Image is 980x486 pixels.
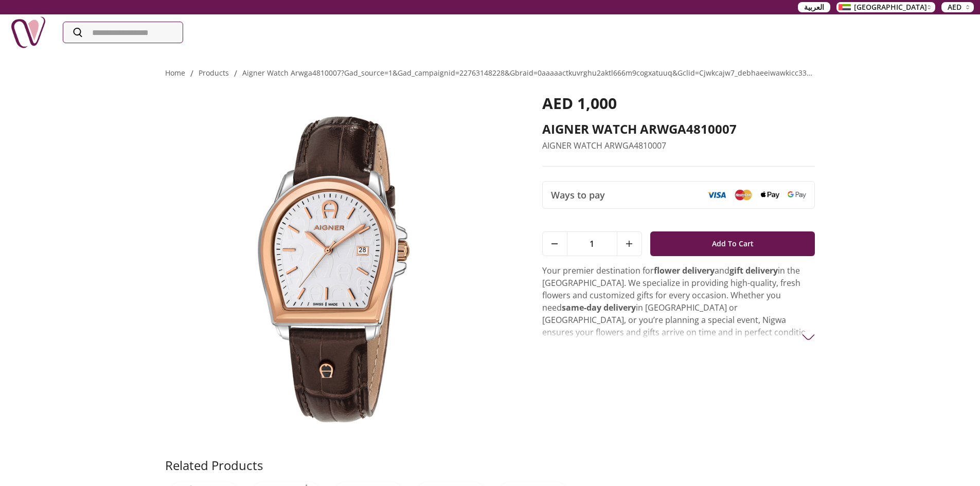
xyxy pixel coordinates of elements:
[650,231,815,256] button: Add To Cart
[234,67,237,80] li: /
[654,265,715,276] strong: flower delivery
[788,191,806,199] img: Google Pay
[542,93,617,114] span: AED 1,000
[941,2,974,12] button: AED
[854,2,927,12] span: [GEOGRAPHIC_DATA]
[707,191,726,199] img: Visa
[199,68,229,78] a: products
[567,232,617,256] span: 1
[165,68,185,78] a: Home
[948,2,961,12] span: AED
[542,139,815,152] p: AIGNER WATCH ARWGA4810007
[190,67,193,80] li: /
[542,121,815,137] h2: AIGNER WATCH ARWGA4810007
[562,302,636,313] strong: same-day delivery
[551,188,605,202] span: Ways to pay
[165,94,513,434] img: AIGNER WATCH ARWGA4810007
[542,264,815,400] p: Your premier destination for and in the [GEOGRAPHIC_DATA]. We specialize in providing high-qualit...
[734,189,753,200] img: Mastercard
[836,2,935,12] button: [GEOGRAPHIC_DATA]
[839,4,851,10] img: Arabic_dztd3n.png
[63,22,183,43] input: Search
[729,265,778,276] strong: gift delivery
[10,14,46,50] img: Nigwa-uae-gifts
[761,191,779,199] img: Apple Pay
[802,331,815,344] img: arrow
[804,2,824,12] span: العربية
[712,235,754,253] span: Add To Cart
[165,457,263,474] h2: Related Products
